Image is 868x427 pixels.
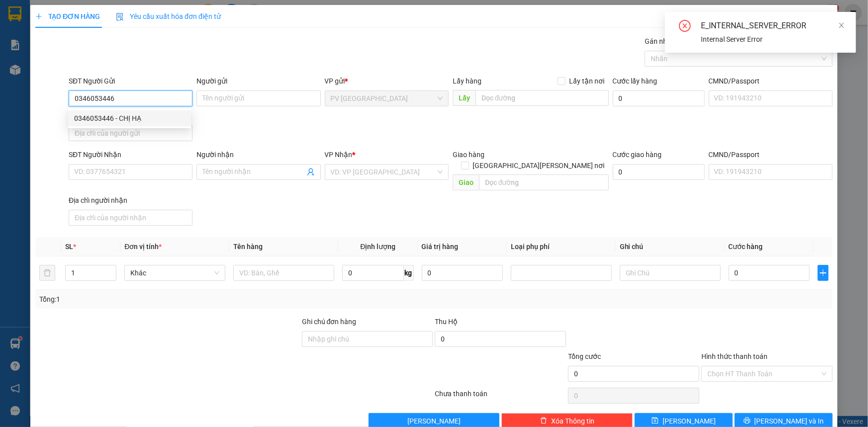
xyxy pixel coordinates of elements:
[613,77,658,85] label: Cước lấy hàng
[507,237,616,256] th: Loại phụ phí
[453,90,476,106] span: Lấy
[551,416,594,427] span: Xóa Thông tin
[818,269,828,277] span: plus
[407,416,461,427] span: [PERSON_NAME]
[69,149,193,160] div: SĐT Người Nhận
[124,243,162,251] span: Đơn vị tính
[331,91,443,106] span: PV Tây Ninh
[818,265,829,281] button: plus
[613,90,705,106] input: Cước lấy hàng
[453,77,482,85] span: Lấy hàng
[620,265,721,281] input: Ghi Chú
[39,294,335,305] div: Tổng: 1
[69,76,193,86] div: SĐT Người Gửi
[74,113,185,124] div: 0346053446 - CHỊ HẠ
[35,12,100,20] span: TẠO ĐƠN HÀNG
[701,34,844,45] div: Internal Server Error
[196,149,320,160] div: Người nhận
[744,417,751,425] span: printer
[663,416,716,427] span: [PERSON_NAME]
[93,49,416,62] li: Hotline: 1900 8153
[12,12,62,62] img: logo.jpg
[302,331,433,347] input: Ghi chú đơn hàng
[404,265,414,281] span: kg
[39,265,55,281] button: delete
[729,243,763,251] span: Cước hàng
[469,160,609,171] span: [GEOGRAPHIC_DATA][PERSON_NAME] nơi
[645,37,675,45] label: Gán nhãn
[233,265,334,281] input: VD: Bàn, Ghế
[434,388,568,406] div: Chưa thanh toán
[613,151,662,159] label: Cước giao hàng
[69,210,193,226] input: Địa chỉ của người nhận
[613,164,705,180] input: Cước giao hàng
[130,265,219,280] span: Khác
[701,20,844,32] div: E_INTERNAL_SERVER_ERROR
[116,13,124,21] img: icon
[35,13,42,20] span: plus
[422,243,459,251] span: Giá trị hàng
[566,76,609,86] span: Lấy tận nơi
[838,22,845,29] span: close
[422,265,503,281] input: 0
[476,90,609,106] input: Dọc đường
[233,243,263,251] span: Tên hàng
[709,76,833,86] div: CMND/Passport
[616,237,725,256] th: Ghi chú
[325,151,353,159] span: VP Nhận
[453,174,479,190] span: Giao
[701,352,768,360] label: Hình thức thanh toán
[307,168,315,176] span: user-add
[93,24,416,49] li: [STREET_ADDRESS][PERSON_NAME][PERSON_NAME]. [GEOGRAPHIC_DATA], [PERSON_NAME][GEOGRAPHIC_DATA][PER...
[652,417,659,425] span: save
[302,318,357,326] label: Ghi chú đơn hàng
[360,243,395,251] span: Định lượng
[679,20,691,34] span: close-circle
[810,5,838,33] button: Close
[325,76,449,86] div: VP gửi
[68,110,191,126] div: 0346053446 - CHỊ HẠ
[540,417,547,425] span: delete
[116,12,221,20] span: Yêu cầu xuất hóa đơn điện tử
[69,125,193,141] input: Địa chỉ của người gửi
[479,174,609,190] input: Dọc đường
[196,76,320,86] div: Người gửi
[453,151,484,159] span: Giao hàng
[709,149,833,160] div: CMND/Passport
[568,352,601,360] span: Tổng cước
[435,318,458,326] span: Thu Hộ
[755,416,824,427] span: [PERSON_NAME] và In
[65,243,73,251] span: SL
[69,195,193,206] div: Địa chỉ người nhận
